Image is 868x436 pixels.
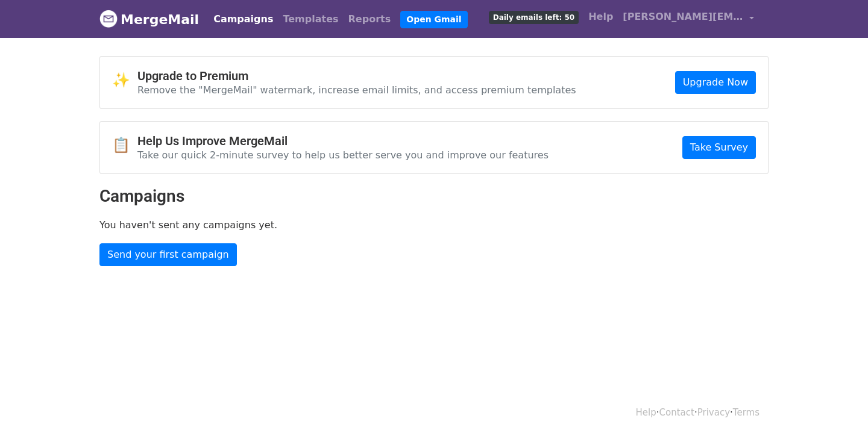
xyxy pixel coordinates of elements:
a: [PERSON_NAME][EMAIL_ADDRESS] [618,5,759,33]
a: Help [636,407,656,418]
a: Reports [344,7,396,31]
a: Help [583,5,618,29]
h4: Help Us Improve MergeMail [137,134,549,148]
a: Send your first campaign [99,243,237,266]
span: Daily emails left: 50 [489,11,579,24]
a: Contact [659,407,694,418]
a: Campaigns [209,7,278,31]
p: Remove the "MergeMail" watermark, increase email limits, and access premium templates [137,84,576,96]
p: You haven't sent any campaigns yet. [99,219,769,231]
a: Templates [278,7,343,31]
a: Daily emails left: 50 [484,5,583,29]
span: [PERSON_NAME][EMAIL_ADDRESS] [623,10,743,24]
span: 📋 [112,137,137,154]
h2: Campaigns [99,186,769,207]
h4: Upgrade to Premium [137,69,576,83]
a: Upgrade Now [675,71,756,94]
a: MergeMail [99,7,199,32]
a: Open Gmail [400,11,467,28]
a: Terms [733,407,759,418]
p: Take our quick 2-minute survey to help us better serve you and improve our features [137,149,549,161]
a: Privacy [697,407,730,418]
span: ✨ [112,72,137,89]
img: MergeMail logo [99,10,118,28]
a: Take Survey [682,136,756,159]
